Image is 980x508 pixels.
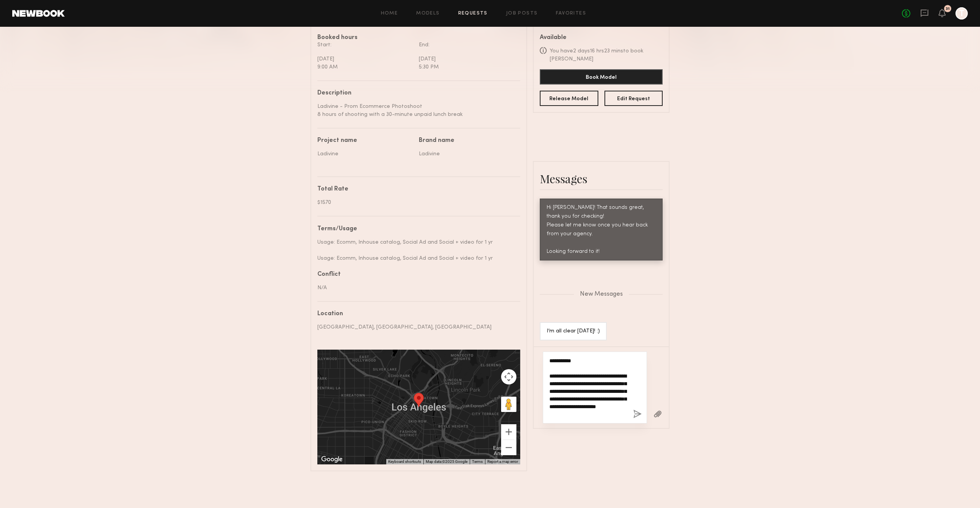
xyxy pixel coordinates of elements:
[540,91,598,106] button: Release Model
[388,459,421,464] button: Keyboard shortcuts
[317,311,514,317] div: Location
[319,454,345,464] img: Google
[580,291,623,298] span: New Messages
[487,459,518,464] a: Report a map error
[540,171,663,186] div: Messages
[317,226,514,232] div: Terms/Usage
[317,284,514,292] div: N/A
[317,138,413,144] div: Project name
[547,204,656,256] div: Hi [PERSON_NAME]! That sounds great, thank you for checking! Please let me know once you hear bac...
[458,11,488,16] a: Requests
[501,440,516,455] button: Zoom out
[419,63,514,71] div: 5:30 PM
[604,91,663,106] button: Edit Request
[317,90,514,96] div: Description
[419,138,514,144] div: Brand name
[501,397,516,412] button: Drag Pegman onto the map to open Street View
[419,55,514,63] div: [DATE]
[317,323,514,331] div: [GEOGRAPHIC_DATA], [GEOGRAPHIC_DATA], [GEOGRAPHIC_DATA]
[426,459,467,464] span: Map data ©2025 Google
[381,11,398,16] a: Home
[317,41,413,49] div: Start:
[946,7,950,11] div: 31
[501,369,516,384] button: Map camera controls
[540,69,663,85] button: Book Model
[955,7,968,20] a: T
[419,150,514,158] div: Ladivine
[556,11,586,16] a: Favorites
[317,55,413,63] div: [DATE]
[501,424,516,440] button: Zoom in
[317,238,514,262] div: Usage: Ecomm, Inhouse catalog, Social Ad and Social + video for 1 yr Usage: Ecomm, Inhouse catalo...
[506,11,538,16] a: Job Posts
[317,272,514,278] div: Conflict
[317,150,413,158] div: Ladivine
[419,41,514,49] div: End:
[317,199,514,207] div: $1570
[317,35,520,41] div: Booked hours
[317,103,514,119] div: Ladivine - Prom Ecommerce Photoshoot 8 hours of shooting with a 30-minute unpaid lunch break
[550,47,663,63] div: You have 2 days 16 hrs 23 mins to book [PERSON_NAME]
[416,11,439,16] a: Models
[317,63,413,71] div: 9:00 AM
[540,35,663,41] div: Available
[547,327,600,336] div: I’m all clear [DATE]! :)
[319,454,345,464] a: Open this area in Google Maps (opens a new window)
[472,459,483,464] a: Terms
[317,186,514,192] div: Total Rate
